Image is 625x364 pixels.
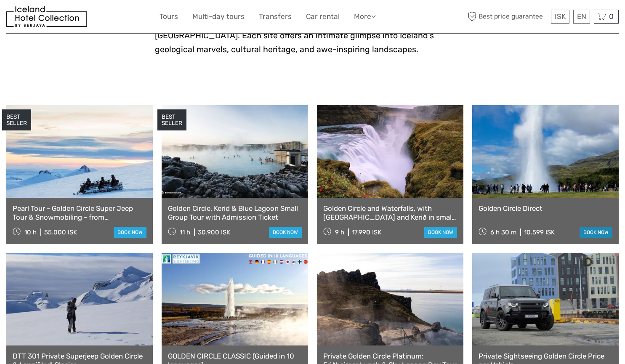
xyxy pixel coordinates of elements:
[323,204,457,221] a: Golden Circle and Waterfalls, with [GEOGRAPHIC_DATA] and Kerið in small group
[97,13,107,23] button: Open LiveChat chat widget
[198,228,230,236] div: 30.900 ISK
[157,109,186,130] div: BEST SELLER
[573,10,590,24] div: EN
[44,228,77,236] div: 55.000 ISK
[465,10,549,24] span: Best price guarantee
[192,11,245,23] a: Multi-day tours
[490,228,516,236] span: 6 h 30 m
[114,227,146,238] a: book now
[479,204,612,213] a: Golden Circle Direct
[269,227,302,238] a: book now
[608,12,615,21] span: 0
[524,228,555,236] div: 10.599 ISK
[555,12,566,21] span: ISK
[13,204,146,221] a: Pearl Tour - Golden Circle Super Jeep Tour & Snowmobiling - from [GEOGRAPHIC_DATA]
[580,227,612,238] a: book now
[160,11,178,23] a: Tours
[180,228,190,236] span: 11 h
[6,6,87,27] img: 481-8f989b07-3259-4bb0-90ed-3da368179bdc_logo_small.jpg
[306,11,340,23] a: Car rental
[168,204,302,221] a: Golden Circle, Kerid & Blue Lagoon Small Group Tour with Admission Ticket
[354,11,376,23] a: More
[335,228,344,236] span: 9 h
[12,15,95,21] p: We're away right now. Please check back later!
[352,228,381,236] div: 17.990 ISK
[424,227,457,238] a: book now
[259,11,292,23] a: Transfers
[2,109,31,130] div: BEST SELLER
[24,228,37,236] span: 10 h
